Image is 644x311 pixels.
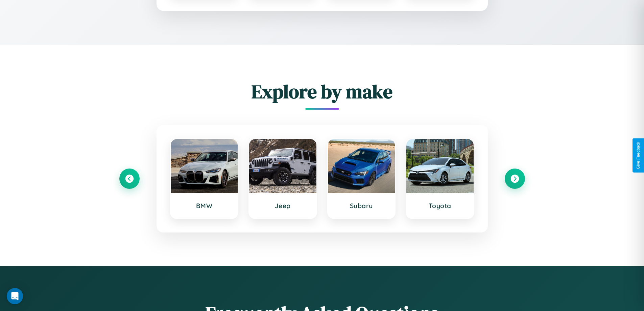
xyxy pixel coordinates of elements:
h2: Explore by make [119,79,525,105]
div: Open Intercom Messenger [7,288,23,304]
h3: Toyota [413,202,467,210]
h3: Subaru [335,202,388,210]
div: Give Feedback [636,142,641,169]
h3: Jeep [256,202,310,210]
h3: BMW [177,202,231,210]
